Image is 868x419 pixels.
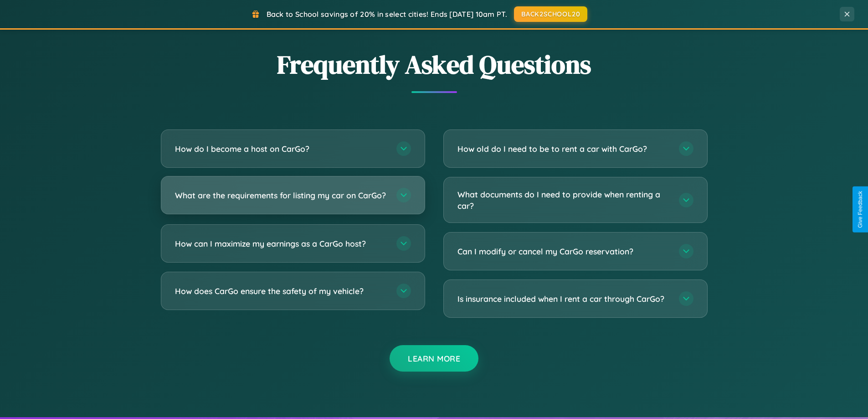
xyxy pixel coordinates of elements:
[175,285,387,297] h3: How does CarGo ensure the safety of my vehicle?
[390,345,478,372] button: Learn More
[457,143,670,155] h3: How old do I need to be to rent a car with CarGo?
[457,246,670,257] h3: Can I modify or cancel my CarGo reservation?
[267,10,507,19] span: Back to School savings of 20% in select cities! Ends [DATE] 10am PT.
[175,190,387,201] h3: What are the requirements for listing my car on CarGo?
[457,189,670,211] h3: What documents do I need to provide when renting a car?
[514,6,587,22] button: BACK2SCHOOL20
[175,238,387,249] h3: How can I maximize my earnings as a CarGo host?
[857,191,863,228] div: Give Feedback
[457,293,670,305] h3: Is insurance included when I rent a car through CarGo?
[161,47,708,82] h2: Frequently Asked Questions
[175,143,387,155] h3: How do I become a host on CarGo?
